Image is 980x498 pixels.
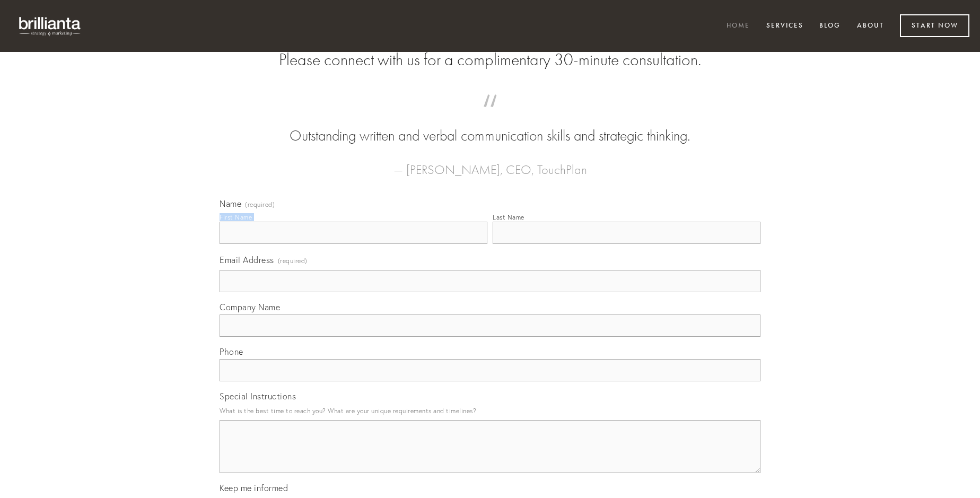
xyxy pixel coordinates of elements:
[900,14,969,37] a: Start Now
[220,255,274,265] span: Email Address
[220,483,288,493] span: Keep me informed
[220,346,243,357] span: Phone
[759,18,810,35] a: Services
[812,18,847,35] a: Blog
[11,11,90,41] img: brillianta - research, strategy, marketing
[493,213,524,221] div: Last Name
[237,105,743,126] span: “
[220,391,296,401] span: Special Instructions
[220,404,760,418] p: What is the best time to reach you? What are your unique requirements and timelines?
[220,213,252,221] div: First Name
[720,18,757,35] a: Home
[237,105,743,146] blockquote: Outstanding written and verbal communication skills and strategic thinking.
[220,302,280,312] span: Company Name
[237,146,743,180] figcaption: — [PERSON_NAME], CEO, TouchPlan
[245,202,275,208] span: (required)
[220,50,760,70] h2: Please connect with us for a complimentary 30-minute consultation.
[220,198,241,209] span: Name
[278,254,308,268] span: (required)
[850,18,891,35] a: About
